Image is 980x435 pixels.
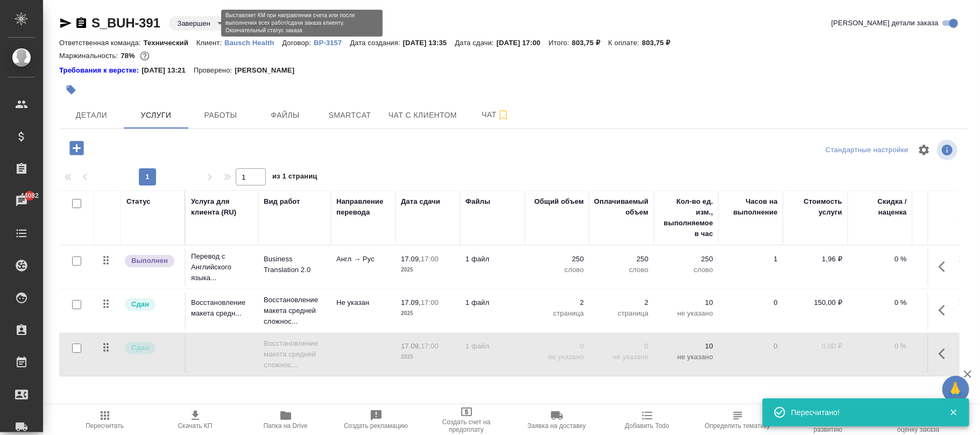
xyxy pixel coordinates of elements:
div: Сумма без скидки / наценки [918,196,971,229]
a: ВР-3157 [314,38,350,47]
button: Скопировать ссылку [75,17,88,30]
p: не указано [659,352,713,362]
div: split button [823,142,911,159]
span: Детали [66,109,117,122]
button: Определить тематику [693,405,783,435]
button: Пересчитать [60,405,150,435]
td: 1 [718,248,783,286]
p: 2 [595,297,648,308]
div: Пересчитано! [791,407,933,418]
p: Клиент: [196,39,224,47]
span: Создать счет на предоплату [428,418,505,433]
span: Папка на Drive [264,422,308,430]
p: [DATE] 17:00 [497,39,549,47]
p: 78% [121,52,137,60]
p: 17.09, [401,255,421,263]
a: S_BUH-391 [91,16,160,30]
div: Кол-во ед. изм., выполняемое в час [659,196,713,239]
div: Статус [126,196,151,207]
p: Восстановление макета средней сложнос... [264,295,326,327]
p: 490,00 ₽ [918,254,971,265]
div: Дата сдачи [401,196,440,207]
button: Папка на Drive [241,405,331,435]
p: 803,75 ₽ [572,39,609,47]
span: Пересчитать [86,422,124,430]
div: Нажми, чтобы открыть папку с инструкцией [59,65,142,76]
div: Вид работ [264,196,300,207]
p: К оплате: [608,39,642,47]
p: Англ → Рус [336,254,390,265]
p: [PERSON_NAME] [235,65,302,76]
p: Сдан [131,343,149,353]
p: не указано [659,308,713,319]
p: Выполнен [131,255,168,266]
p: ВР-3157 [314,39,350,47]
p: 0 % [853,254,907,265]
button: Добавить услугу [62,137,91,159]
span: [PERSON_NAME] детали заказа [831,18,939,28]
div: Оплачиваемый объем [594,196,648,218]
p: [DATE] 13:35 [403,39,455,47]
p: страница [530,308,584,319]
p: страница [595,308,648,319]
button: Скачать КП [150,405,241,435]
div: Часов на выполнение [724,196,778,218]
p: 2 [530,297,584,308]
p: Business Translation 2.0 [264,254,326,275]
button: Показать кнопки [932,254,958,280]
p: Итого: [548,39,572,47]
button: 🙏 [942,376,969,403]
p: Дата создания: [350,39,403,47]
p: Восстановление макета средней сложнос... [264,338,326,370]
p: 0 % [853,297,907,308]
span: Скачать КП [178,422,213,430]
p: Сдан [131,299,149,310]
span: Чат с клиентом [389,109,457,122]
p: Дата сдачи: [455,39,496,47]
p: Договор: [282,39,314,47]
span: Добавить Todo [625,422,669,430]
p: 250 [659,254,713,265]
button: Добавить тэг [59,78,83,102]
p: 2025 [401,352,455,362]
svg: Подписаться [497,109,510,122]
p: 803,75 ₽ [642,39,679,47]
div: Скидка / наценка [853,196,907,218]
span: Создать рекламацию [344,422,408,430]
span: 🙏 [947,378,965,401]
p: 0 [530,341,584,352]
button: Нормальный [241,19,289,28]
div: Завершен [169,16,227,31]
p: Ответственная команда: [59,39,144,47]
p: не указано [530,352,584,362]
td: 0 [718,292,783,330]
p: 0,00 ₽ [788,341,842,352]
p: 250 [530,254,584,265]
p: 300,00 ₽ [918,297,971,308]
p: Не указан [336,297,390,308]
div: Завершен [235,16,302,31]
div: Общий объем [534,196,584,207]
button: Создать рекламацию [331,405,421,435]
p: 1,96 ₽ [788,254,842,265]
p: слово [530,265,584,275]
span: Smartcat [324,109,376,122]
p: 0 [595,341,648,352]
p: 0 % [853,341,907,352]
p: 17:00 [421,255,439,263]
span: Настроить таблицу [911,137,937,163]
p: 1 файл [466,254,519,265]
a: Требования к верстке: [59,65,142,76]
span: Работы [195,109,246,122]
span: Файлы [259,109,311,122]
button: Создать счет на предоплату [421,405,512,435]
p: Маржинальность: [59,52,121,60]
p: 1 файл [466,341,519,352]
button: Закрыть [942,408,964,417]
p: [DATE] 13:21 [142,65,194,76]
p: слово [595,265,648,275]
button: Завершен [174,19,214,28]
p: Технический [144,39,196,47]
p: 17:00 [421,298,439,306]
button: Показать кнопки [932,341,958,367]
